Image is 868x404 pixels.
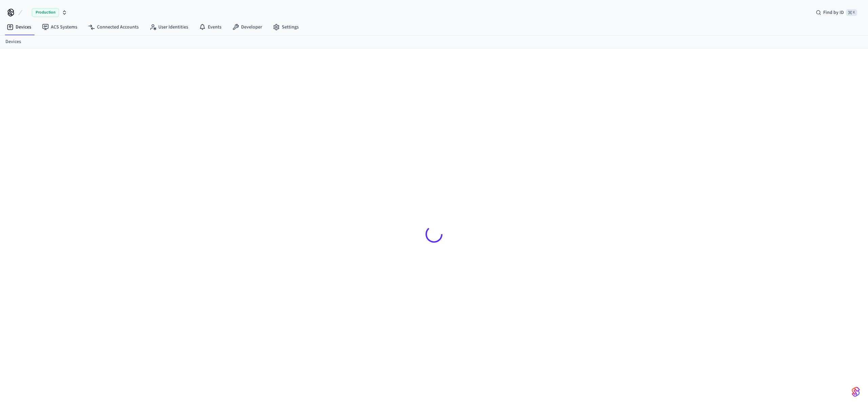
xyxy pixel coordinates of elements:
[5,38,21,45] a: Devices
[268,21,304,33] a: Settings
[194,21,227,33] a: Events
[83,21,144,33] a: Connected Accounts
[227,21,268,33] a: Developer
[823,9,844,16] span: Find by ID
[846,9,857,16] span: ⌘ K
[37,21,83,33] a: ACS Systems
[810,6,863,19] div: Find by ID⌘ K
[144,21,194,33] a: User Identities
[32,8,59,17] span: Production
[852,386,860,397] img: SeamLogoGradient.69752ec5.svg
[1,21,37,33] a: Devices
